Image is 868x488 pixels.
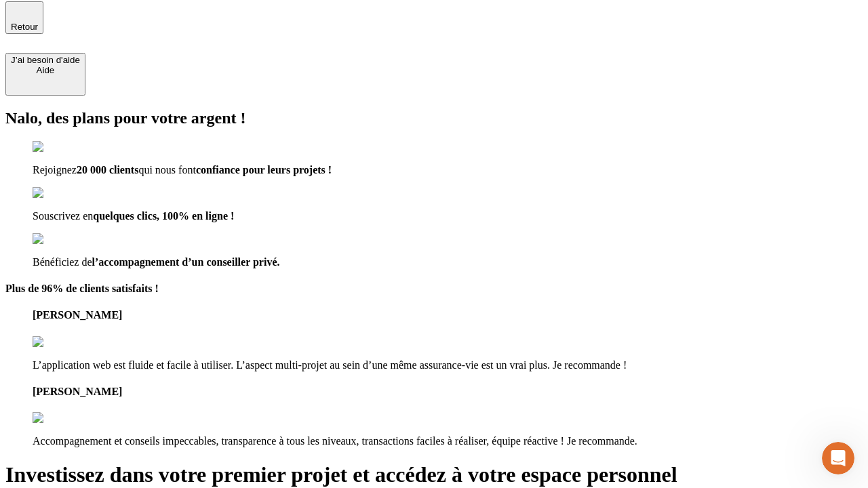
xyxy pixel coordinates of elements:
[33,141,91,153] img: checkmark
[33,256,92,268] span: Bénéficiez de
[93,210,234,222] span: quelques clics, 100% en ligne !
[33,435,863,447] p: Accompagnement et conseils impeccables, transparence à tous les niveaux, transactions faciles à r...
[33,187,91,199] img: checkmark
[5,53,85,96] button: J’ai besoin d'aideAide
[33,412,100,424] img: reviews stars
[77,164,139,176] span: 20 000 clients
[33,210,93,222] span: Souscrivez en
[5,462,863,487] h1: Investissez dans votre premier projet et accédez à votre espace personnel
[33,336,100,348] img: reviews stars
[33,309,863,321] h4: [PERSON_NAME]
[5,109,863,127] h2: Nalo, des plans pour votre argent !
[33,386,863,398] h4: [PERSON_NAME]
[33,233,91,245] img: checkmark
[11,65,80,75] div: Aide
[5,283,863,295] h4: Plus de 96% de clients satisfaits !
[822,442,854,474] iframe: Intercom live chat
[33,164,77,176] span: Rejoignez
[5,1,43,34] button: Retour
[11,22,38,32] span: Retour
[196,164,332,176] span: confiance pour leurs projets !
[92,256,280,268] span: l’accompagnement d’un conseiller privé.
[11,55,80,65] div: J’ai besoin d'aide
[138,164,195,176] span: qui nous font
[33,359,863,371] p: L’application web est fluide et facile à utiliser. L’aspect multi-projet au sein d’une même assur...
